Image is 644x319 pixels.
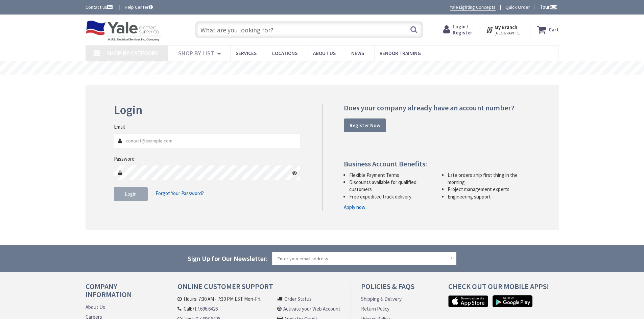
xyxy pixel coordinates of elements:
[86,303,105,311] a: About Us
[188,254,268,263] span: Sign Up for Our Newsletter:
[349,193,432,200] li: Free expedited truck delivery
[350,122,380,129] strong: Register Now
[177,282,340,295] h4: Online Customer Support
[351,50,364,56] span: News
[106,49,158,57] span: Shop By Category
[453,23,472,36] span: Login / Register
[448,282,564,295] h4: Check out Our Mobile Apps!
[505,4,530,10] a: Quick Order
[178,49,214,57] span: Shop By List
[537,24,559,36] a: Cart
[114,187,148,201] button: Login
[86,20,162,41] img: Yale Electric Supply Co.
[448,193,530,200] li: Engineering support
[313,50,336,56] span: About Us
[86,282,157,303] h4: Company Information
[344,204,365,211] a: Apply now
[114,155,135,162] label: Password
[177,295,271,302] li: Hours: 7:30 AM - 7:30 PM EST Mon-Fri.
[380,50,421,56] span: Vendor Training
[361,305,389,312] a: Return Policy
[125,4,153,10] a: Help Center
[125,191,137,197] span: Login
[540,4,557,10] span: Tour
[292,170,297,176] i: Click here to show/hide password
[450,4,496,11] a: Yale Lighting Concepts
[448,171,530,186] li: Late orders ship first thing in the morning
[284,295,312,302] a: Order Status
[443,24,472,36] a: Login / Register
[114,123,125,130] label: Email
[272,50,297,56] span: Locations
[272,252,457,265] input: Enter your email address
[195,21,423,38] input: What are you looking for?
[192,305,218,312] a: 717.696.6426
[344,118,386,133] a: Register Now
[361,295,402,302] a: Shipping & Delivery
[344,160,530,168] h4: Business Account Benefits:
[156,187,204,200] a: Forgot Your Password?
[486,24,523,36] div: My Branch [GEOGRAPHIC_DATA], [GEOGRAPHIC_DATA]
[344,104,530,112] h4: Does your company already have an account number?
[114,133,301,149] input: Email
[361,282,427,295] h4: Policies & FAQs
[156,190,204,196] span: Forgot Your Password?
[114,104,301,117] h2: Login
[283,305,340,312] a: Activate your Web Account
[177,305,271,312] li: Call:
[349,179,432,193] li: Discounts available for qualified customers
[448,186,530,193] li: Project management experts
[236,50,257,56] span: Services
[495,24,517,30] strong: My Branch
[549,24,559,36] strong: Cart
[349,171,432,179] li: Flexible Payment Terms
[86,4,114,10] a: Contact us
[495,30,523,36] span: [GEOGRAPHIC_DATA], [GEOGRAPHIC_DATA]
